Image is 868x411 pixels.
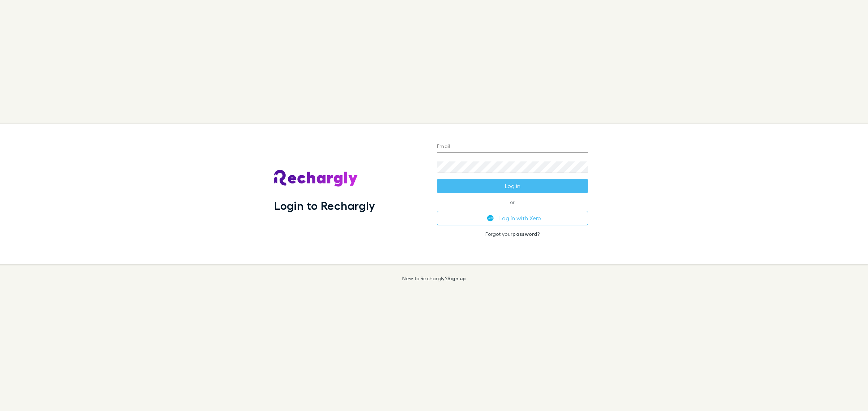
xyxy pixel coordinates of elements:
[512,231,537,237] a: password
[274,199,375,212] h1: Login to Rechargly
[274,170,358,187] img: Rechargly's Logo
[447,275,466,281] a: Sign up
[437,179,588,193] button: Log in
[487,215,494,221] img: Xero's logo
[437,231,588,237] p: Forgot your ?
[437,211,588,225] button: Log in with Xero
[402,276,466,281] p: New to Rechargly?
[437,202,588,202] span: or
